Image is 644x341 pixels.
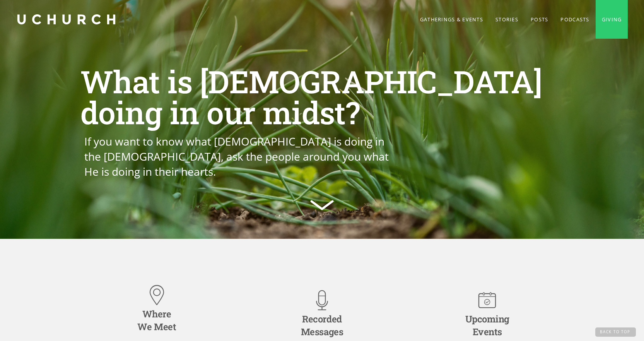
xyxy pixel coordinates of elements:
[595,327,636,337] a: Back to Top
[137,308,176,334] div: Where We Meet
[84,134,399,180] p: If you want to know what [DEMOGRAPHIC_DATA] is doing in the [DEMOGRAPHIC_DATA], ask the people ar...
[301,313,343,339] div: Recorded Messages
[80,66,564,128] h1: What is [DEMOGRAPHIC_DATA] doing in our midst?
[465,313,509,339] div: Upcoming Events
